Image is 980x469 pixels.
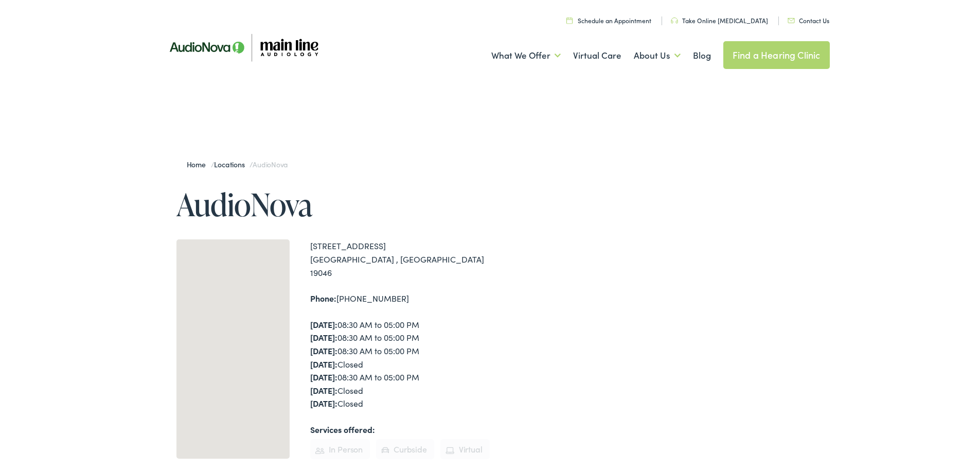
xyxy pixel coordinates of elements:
[310,345,337,356] strong: [DATE]:
[310,371,337,383] strong: [DATE]:
[491,37,561,75] a: What We Offer
[376,439,434,460] li: Curbside
[693,37,711,75] a: Blog
[440,439,490,460] li: Virtual
[310,358,337,370] strong: [DATE]:
[310,385,337,396] strong: [DATE]:
[671,16,768,25] a: Take Online [MEDICAL_DATA]
[788,18,795,23] img: utility icon
[671,18,678,24] img: utility icon
[310,318,490,410] div: 08:30 AM to 05:00 PM 08:30 AM to 05:00 PM 08:30 AM to 05:00 PM Closed 08:30 AM to 05:00 PM Closed...
[310,292,490,305] div: [PHONE_NUMBER]
[788,16,829,25] a: Contact Us
[310,319,337,330] strong: [DATE]:
[310,239,490,279] div: [STREET_ADDRESS] [GEOGRAPHIC_DATA] , [GEOGRAPHIC_DATA] 19046
[214,159,250,169] a: Locations
[634,37,681,75] a: About Us
[566,17,573,24] img: utility icon
[310,439,370,460] li: In Person
[310,397,337,409] strong: [DATE]:
[566,16,651,25] a: Schedule an Appointment
[310,424,375,435] strong: Services offered:
[310,332,337,343] strong: [DATE]:
[310,292,336,304] strong: Phone:
[573,37,621,75] a: Virtual Care
[187,159,211,169] a: Home
[176,187,490,221] h1: AudioNova
[253,159,288,169] span: AudioNova
[187,159,288,169] span: / /
[723,41,830,69] a: Find a Hearing Clinic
